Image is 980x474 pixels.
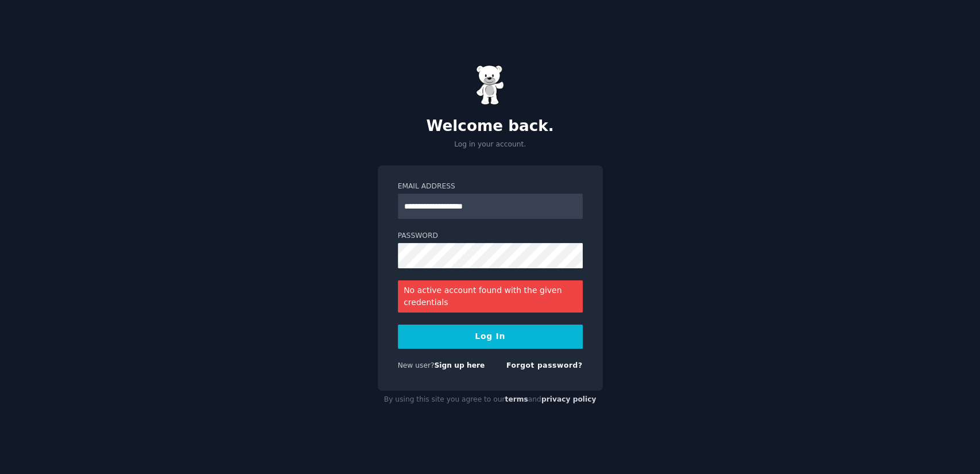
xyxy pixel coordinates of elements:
[476,65,505,105] img: Gummy Bear
[541,395,596,403] a: privacy policy
[398,325,583,349] button: Log In
[434,361,485,369] a: Sign up here
[398,182,583,192] label: Email Address
[398,231,583,241] label: Password
[398,280,583,313] div: No active account found with the given credentials
[378,391,603,409] div: By using this site you agree to our and
[378,140,603,150] p: Log in your account.
[378,117,603,136] h2: Welcome back.
[398,361,435,369] span: New user?
[506,361,583,369] a: Forgot password?
[505,395,528,403] a: terms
